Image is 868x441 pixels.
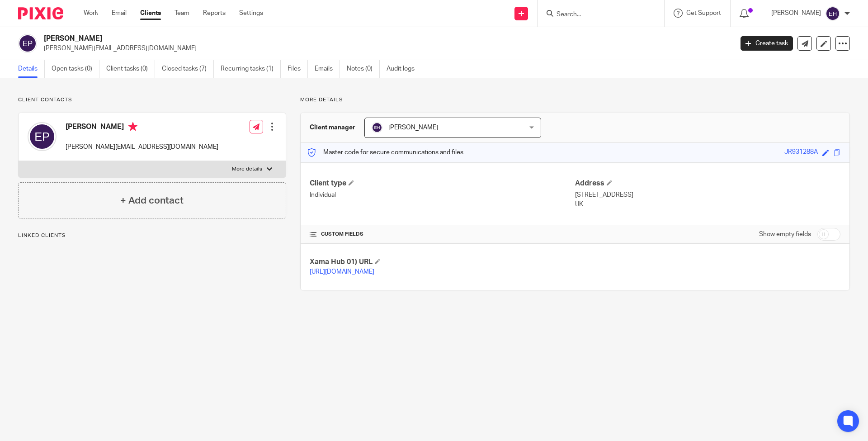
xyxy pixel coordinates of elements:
span: Get Support [686,10,721,16]
img: svg%3E [372,122,382,133]
a: Email [112,9,127,18]
h4: [PERSON_NAME] [66,122,218,133]
a: Audit logs [387,60,421,78]
a: Create task [741,36,793,51]
a: Details [18,60,45,78]
p: More details [300,96,850,104]
a: Reports [203,9,226,18]
p: More details [232,166,262,173]
img: svg%3E [18,34,37,53]
p: [PERSON_NAME][EMAIL_ADDRESS][DOMAIN_NAME] [44,44,727,53]
p: Individual [310,190,575,199]
label: Show empty fields [759,230,811,239]
a: Closed tasks (7) [162,60,214,78]
h4: Address [575,179,840,188]
input: Search [556,11,637,19]
a: Work [84,9,98,18]
div: JR931288A [784,147,818,158]
i: Primary [128,122,137,131]
h3: Client manager [310,123,355,132]
a: Team [175,9,189,18]
span: [PERSON_NAME] [388,124,438,131]
a: Notes (0) [347,60,380,78]
a: Emails [315,60,340,78]
img: Pixie [18,7,63,19]
img: svg%3E [28,122,57,151]
a: Clients [140,9,161,18]
p: [PERSON_NAME] [771,9,821,18]
h4: CUSTOM FIELDS [310,231,575,238]
h4: Xama Hub 01) URL [310,257,575,267]
a: Settings [239,9,263,18]
a: Recurring tasks (1) [221,60,281,78]
p: UK [575,200,840,209]
h4: + Add contact [120,194,184,208]
p: [STREET_ADDRESS] [575,190,840,199]
p: Master code for secure communications and files [307,148,463,157]
p: [PERSON_NAME][EMAIL_ADDRESS][DOMAIN_NAME] [66,142,218,152]
h2: [PERSON_NAME] [44,34,590,43]
a: [URL][DOMAIN_NAME] [310,269,374,275]
p: Client contacts [18,96,286,104]
h4: Client type [310,179,575,188]
a: Open tasks (0) [52,60,99,78]
img: svg%3E [826,6,840,21]
p: Linked clients [18,232,286,239]
a: Client tasks (0) [106,60,155,78]
a: Files [288,60,308,78]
